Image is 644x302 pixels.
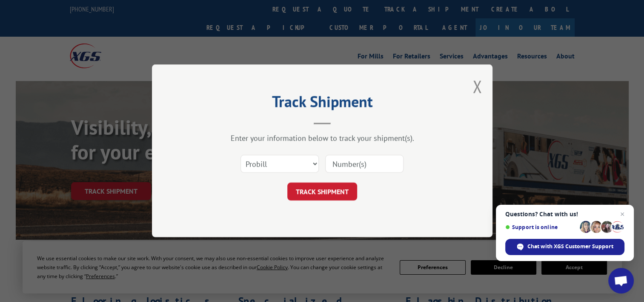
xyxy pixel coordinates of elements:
[608,268,634,293] div: Open chat
[505,211,624,218] span: Questions? Chat with us!
[195,134,450,143] div: Enter your information below to track your shipment(s).
[195,96,450,112] h2: Track Shipment
[287,183,357,201] button: TRACK SHIPMENT
[472,75,482,98] button: Close modal
[505,224,577,230] span: Support is online
[617,209,627,219] span: Close chat
[505,239,624,255] div: Chat with XGS Customer Support
[325,155,404,173] input: Number(s)
[527,243,613,250] span: Chat with XGS Customer Support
